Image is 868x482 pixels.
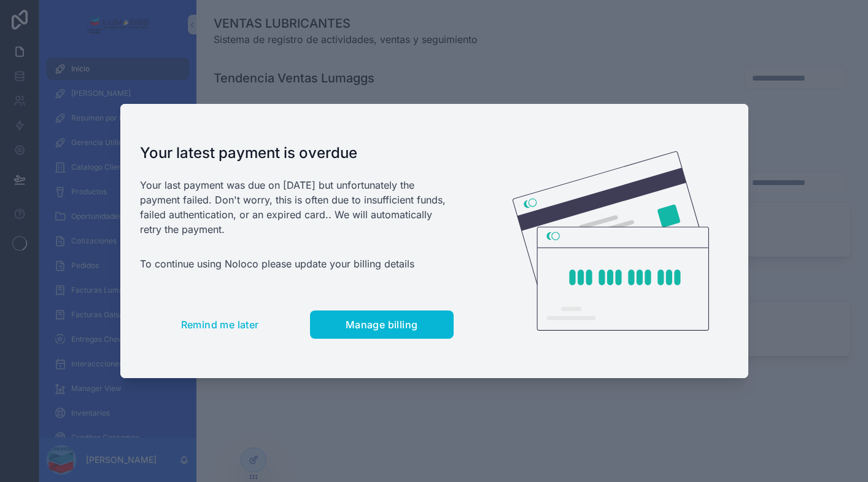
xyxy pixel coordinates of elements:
[513,151,709,331] img: Credit card illustration
[346,318,418,331] span: Manage billing
[181,318,259,331] span: Remind me later
[140,256,454,271] p: To continue using Noloco please update your billing details
[140,143,454,163] h1: Your latest payment is overdue
[140,178,454,237] p: Your last payment was due on [DATE] but unfortunately the payment failed. Don't worry, this is of...
[140,310,300,339] button: Remind me later
[310,310,454,339] button: Manage billing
